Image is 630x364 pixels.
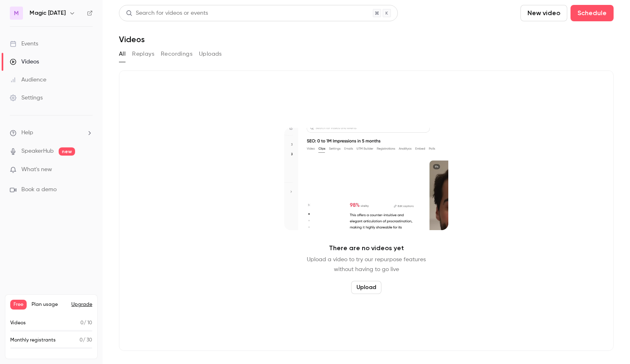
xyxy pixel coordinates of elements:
button: Upgrade [71,301,92,308]
p: There are no videos yet [329,243,404,253]
span: 0 [80,338,83,343]
span: 0 [80,321,84,326]
p: Monthly registrants [10,337,56,344]
button: Recordings [161,47,192,61]
div: Events [10,40,38,48]
p: / 10 [80,319,92,327]
span: Book a demo [21,185,57,194]
button: Replays [132,47,154,61]
button: New video [520,5,567,21]
span: Free [10,300,27,310]
h1: Videos [119,34,145,44]
button: Uploads [199,47,222,61]
p: Upload a video to try our repurpose features without having to go live [307,255,426,274]
p: Videos [10,319,26,327]
p: / 30 [80,337,92,344]
span: new [59,147,75,156]
div: Settings [10,94,43,102]
div: Audience [10,76,46,84]
span: Plan usage [32,301,66,308]
span: What's new [21,165,52,174]
span: M [14,9,19,18]
section: Videos [119,5,614,359]
div: Videos [10,58,39,66]
button: Schedule [571,5,614,21]
div: Search for videos or events [126,9,208,18]
button: All [119,47,126,61]
span: Help [21,129,33,137]
li: help-dropdown-opener [10,129,93,137]
button: Upload [351,281,381,294]
h6: Magic [DATE] [30,9,66,17]
a: SpeakerHub [21,147,54,156]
